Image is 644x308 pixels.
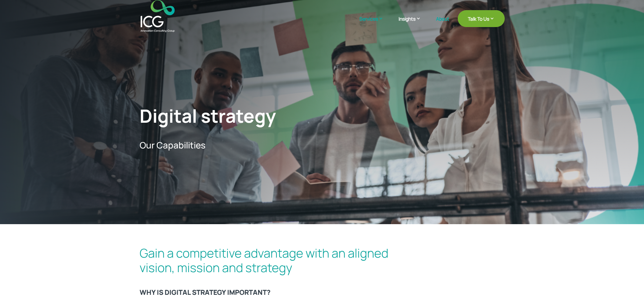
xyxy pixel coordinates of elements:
[610,276,644,308] iframe: To enrich screen reader interactions, please activate Accessibility in Grammarly extension settings
[399,15,428,32] a: Insights
[610,276,644,308] div: أداة الدردشة
[140,288,505,300] h3: WHY IS DIGITAL STRATEGY IMPORTANT?
[140,140,351,150] p: Our Capabilities
[436,16,449,32] a: About
[359,15,390,32] a: Services
[458,10,505,27] a: Talk To Us
[140,105,351,130] h1: Digital strategy
[140,246,505,278] h2: Gain a competitive advantage with an aligned vision, mission and strategy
